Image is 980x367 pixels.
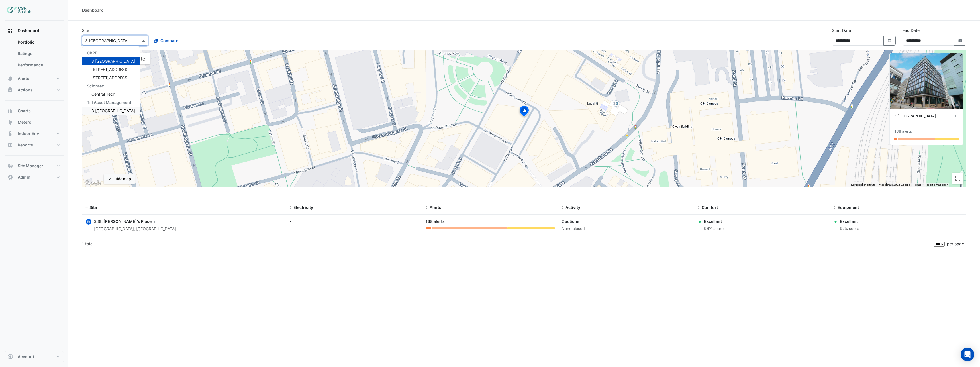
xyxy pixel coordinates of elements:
label: Site [82,27,89,33]
img: 3 St. Paul's Place [890,53,963,109]
span: Meters [18,119,31,125]
div: Excellent [840,218,859,224]
app-icon: Admin [7,174,13,180]
img: site-pin-selected.svg [518,105,530,119]
a: Performance [13,59,64,71]
a: 2 actions [562,219,579,224]
app-icon: Actions [7,87,13,93]
span: Alerts [430,205,441,210]
div: None closed [562,225,691,232]
span: Alerts [18,76,29,81]
button: Admin [5,172,64,183]
span: CBRE [87,50,97,55]
span: Actions [18,87,33,93]
a: Ratings [13,48,64,59]
span: Site Manager [18,163,43,169]
span: Place [141,218,157,225]
button: Hide map [104,174,135,184]
button: Account [5,351,64,362]
div: Options List [82,46,140,115]
app-icon: Meters [7,119,13,125]
app-icon: Charts [7,108,13,114]
div: 138 alerts [426,218,555,225]
span: 3 [GEOGRAPHIC_DATA] [91,59,135,64]
div: [GEOGRAPHIC_DATA], [GEOGRAPHIC_DATA] [94,226,176,232]
a: Portfolio [13,36,64,48]
span: Indoor Env [18,131,39,136]
span: [STREET_ADDRESS] [91,67,129,72]
app-icon: Reports [7,142,13,148]
div: 97% score [840,225,859,232]
span: Reports [18,142,33,148]
button: Dashboard [5,25,64,36]
div: Dashboard [82,7,104,13]
div: Hide map [114,176,131,182]
span: Central Tech [91,92,115,97]
button: Compare [150,36,182,46]
span: Till Asset Management [87,100,131,105]
span: Sciontec [87,83,104,88]
span: 3 [GEOGRAPHIC_DATA] [91,108,135,113]
button: Charts [5,105,64,117]
span: Charts [18,108,31,114]
span: Activity [565,205,580,210]
button: Indoor Env [5,128,64,139]
div: 1 total [82,237,933,251]
div: - [289,218,419,224]
span: Admin [18,174,30,180]
button: Site Manager [5,160,64,172]
button: Reports [5,139,64,151]
span: Equipment [838,205,859,210]
span: Electricity [293,205,313,210]
span: 3 St. [PERSON_NAME]'s [94,219,140,224]
a: Terms (opens in new tab) [913,183,921,186]
button: Actions [5,84,64,96]
fa-icon: Select Date [887,38,892,43]
button: Alerts [5,73,64,84]
app-icon: Dashboard [7,28,13,34]
div: 138 alerts [894,129,912,134]
img: Google [83,180,102,187]
span: Site [89,205,97,210]
app-icon: Alerts [7,76,13,81]
span: Account [18,354,34,360]
img: Company Logo [7,5,32,16]
div: Dashboard [5,36,64,73]
a: Report a map error [925,183,948,186]
div: 3 [GEOGRAPHIC_DATA] [894,113,953,119]
button: Keyboard shortcuts [851,183,875,187]
fa-icon: Select Date [958,38,963,43]
span: Map data ©2025 Google [879,183,910,186]
span: Comfort [702,205,718,210]
span: Compare [160,38,178,44]
a: Open this area in Google Maps (opens a new window) [83,180,102,187]
button: Toggle fullscreen view [952,173,963,184]
label: End Date [903,27,920,33]
div: Excellent [704,218,724,224]
app-icon: Site Manager [7,163,13,169]
span: per page [947,241,964,246]
span: Dashboard [18,28,39,34]
app-icon: Indoor Env [7,131,13,136]
div: Open Intercom Messenger [961,348,974,361]
div: 96% score [704,225,724,232]
button: Meters [5,117,64,128]
label: Start Date [832,27,851,33]
span: [STREET_ADDRESS] [91,75,129,80]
